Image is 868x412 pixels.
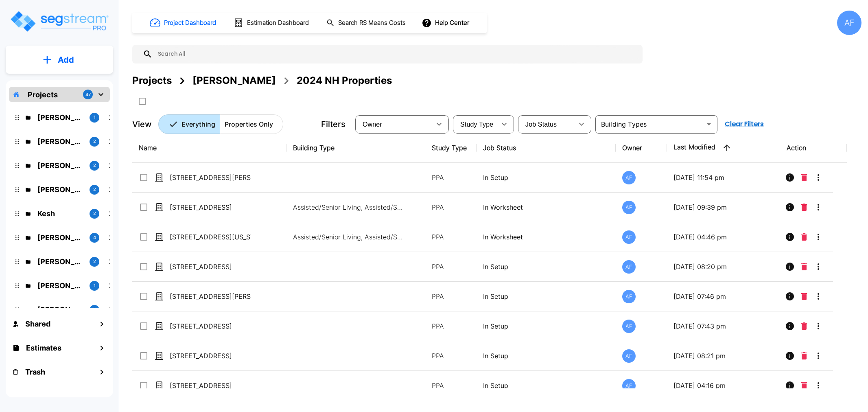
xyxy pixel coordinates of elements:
p: Chuny Herzka [37,256,83,267]
div: AF [622,379,636,392]
div: AF [622,290,636,303]
p: Josh Strum [37,232,83,243]
p: 1 [94,282,96,289]
p: Properties Only [225,119,273,129]
p: [DATE] 11:54 pm [673,173,774,182]
button: Clear Filters [722,116,767,132]
span: Study Type [460,121,493,128]
div: AF [622,230,636,244]
h1: Estimates [26,342,61,353]
th: Building Type [286,133,425,163]
p: [DATE] 08:20 pm [673,262,774,272]
p: In Setup [483,291,609,301]
p: Kesh [37,208,83,219]
button: Delete [798,318,810,334]
p: [STREET_ADDRESS] [170,381,251,390]
button: Info [782,229,798,245]
p: In Setup [483,381,609,390]
button: SelectAll [134,93,151,110]
p: [DATE] 08:21 pm [673,351,774,361]
button: Delete [798,348,810,364]
div: Select [357,113,431,136]
div: AF [622,201,636,214]
p: PPA [432,321,470,331]
div: AF [622,260,636,274]
button: More-Options [810,199,826,215]
h1: Search RS Means Costs [338,18,406,28]
p: [STREET_ADDRESS] [170,321,251,331]
p: PPA [432,351,470,361]
p: 2 [93,186,96,193]
div: Select [455,113,496,136]
button: More-Options [810,169,826,186]
p: PPA [432,291,470,301]
th: Owner [616,133,667,163]
p: [STREET_ADDRESS][PERSON_NAME] [170,291,251,301]
p: 1 [94,114,96,121]
p: In Setup [483,351,609,361]
button: Estimation Dashboard [230,14,313,31]
th: Study Type [425,133,477,163]
p: In Setup [483,321,609,331]
p: Assisted/Senior Living, Assisted/Senior Living Site [293,202,403,212]
p: PPA [432,173,470,182]
p: [DATE] 07:43 pm [673,321,774,331]
button: Info [782,288,798,305]
button: Info [782,169,798,186]
button: Info [782,377,798,394]
p: PPA [432,262,470,272]
p: [DATE] 04:16 pm [673,381,774,390]
div: Select [520,113,573,136]
p: [STREET_ADDRESS] [170,202,251,212]
button: Delete [798,288,810,305]
th: Last Modified [667,133,780,163]
p: PPA [432,232,470,242]
p: Add [58,54,74,66]
button: Project Dashboard [146,14,221,32]
p: Projects [28,89,58,100]
input: Search All [153,45,638,64]
button: More-Options [810,318,826,334]
p: In Worksheet [483,232,609,242]
button: Everything [158,114,220,134]
button: Delete [798,259,810,275]
p: Asher Silverberg [37,304,83,315]
p: [STREET_ADDRESS] [170,262,251,272]
div: AF [622,320,636,333]
h1: Estimation Dashboard [247,18,309,28]
p: [DATE] 07:46 pm [673,291,774,301]
th: Name [132,133,286,163]
button: Delete [798,377,810,394]
button: More-Options [810,229,826,245]
button: Properties Only [220,114,283,134]
th: Job Status [477,133,615,163]
p: View [132,118,152,130]
p: Jay Hershowitz [37,136,83,147]
p: Everything [181,119,215,129]
p: [DATE] 04:46 pm [673,232,774,242]
p: In Setup [483,262,609,272]
button: More-Options [810,348,826,364]
p: 1 [94,306,96,313]
p: 2 [93,210,96,217]
h1: Trash [25,366,45,377]
p: 2 [93,138,96,145]
div: AF [622,349,636,363]
button: Add [6,48,113,72]
div: Projects [132,73,172,88]
p: PPA [432,202,470,212]
button: Info [782,318,798,334]
button: Delete [798,229,810,245]
button: Info [782,259,798,275]
span: Owner [363,121,382,128]
p: 2 [93,258,96,265]
p: [DATE] 09:39 pm [673,202,774,212]
div: AF [837,11,861,35]
img: Logo [9,10,109,33]
button: Search RS Means Costs [323,15,410,31]
div: [PERSON_NAME] [192,73,276,88]
p: Michael Heinemann [37,280,83,291]
p: 47 [85,91,91,98]
button: More-Options [810,259,826,275]
button: Open [703,118,715,130]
